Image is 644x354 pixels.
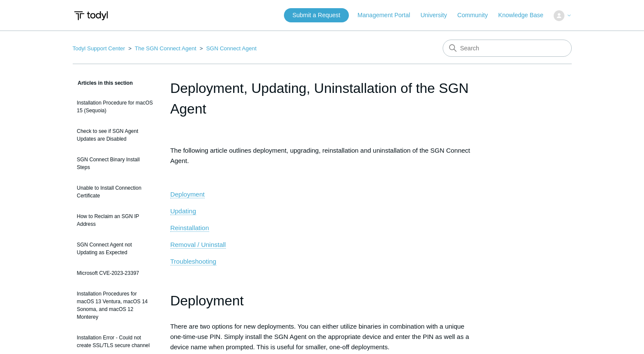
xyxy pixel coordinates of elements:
[420,11,455,20] a: University
[284,8,349,22] a: Submit a Request
[170,241,226,249] a: Removal / Uninstall
[73,286,157,325] a: Installation Procedures for macOS 13 Ventura, macOS 14 Sonoma, and macOS 12 Monterey
[170,323,469,351] span: There are two options for new deployments. You can either utilize binaries in combination with a ...
[443,40,572,57] input: Search
[73,237,157,261] a: SGN Connect Agent not Updating as Expected
[73,80,133,86] span: Articles in this section
[73,123,157,147] a: Check to see if SGN Agent Updates are Disabled
[73,208,157,232] a: How to Reclaim an SGN IP Address
[126,45,198,52] li: The SGN Connect Agent
[170,207,196,215] a: Updating
[73,151,157,175] a: SGN Connect Binary Install Steps
[170,258,216,265] a: Troubleshooting
[73,265,157,281] a: Microsoft CVE-2023-23397
[135,45,196,52] a: The SGN Connect Agent
[73,8,109,24] img: Todyl Support Center Help Center home page
[170,207,196,215] span: Updating
[357,11,419,20] a: Management Portal
[457,11,496,20] a: Community
[498,11,552,20] a: Knowledge Base
[170,147,470,164] span: The following article outlines deployment, upgrading, reinstallation and uninstallation of the SG...
[198,45,256,52] li: SGN Connect Agent
[170,191,205,198] a: Deployment
[73,45,127,52] li: Todyl Support Center
[73,95,157,119] a: Installation Procedure for macOS 15 (Sequoia)
[170,224,209,232] a: Reinstallation
[170,191,205,198] span: Deployment
[206,45,256,52] a: SGN Connect Agent
[170,78,474,119] h1: Deployment, Updating, Uninstallation of the SGN Agent
[73,329,157,354] a: Installation Error - Could not create SSL/TLS secure channel
[170,293,244,308] span: Deployment
[73,45,125,52] a: Todyl Support Center
[73,180,157,204] a: Unable to Install Connection Certificate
